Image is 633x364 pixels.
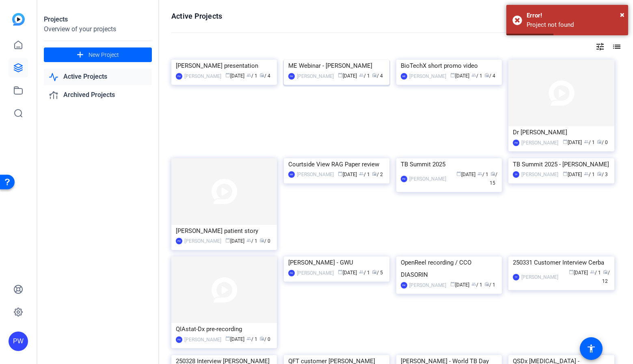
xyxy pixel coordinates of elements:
span: [DATE] [225,238,244,244]
div: PW [513,140,519,146]
div: [PERSON_NAME] patient story [176,225,272,237]
span: / 1 [484,282,495,288]
span: group [359,171,364,176]
div: OpenReel recording / CCO DIASORIN [401,256,497,281]
span: / 1 [359,172,370,177]
div: QIAstat-Dx pre-recording [176,323,272,335]
span: / 0 [259,336,270,342]
div: [PERSON_NAME] [409,281,446,289]
div: Overview of your projects [44,24,152,34]
span: [DATE] [563,140,582,145]
div: PW [176,336,182,343]
div: PW [9,332,28,351]
span: [DATE] [338,73,357,79]
div: [PERSON_NAME] [521,273,558,281]
div: PW [401,176,407,182]
span: calendar_today [569,269,574,274]
span: group [246,73,251,78]
span: radio [597,171,602,176]
a: Active Projects [44,69,152,85]
div: MB [401,73,407,80]
span: group [471,282,476,286]
span: calendar_today [450,73,455,78]
span: radio [259,336,264,341]
div: Dr [PERSON_NAME] [513,126,609,138]
img: blue-gradient.svg [12,13,25,26]
span: calendar_today [563,139,568,144]
span: radio [603,269,608,274]
span: × [620,10,624,19]
div: [PERSON_NAME] [184,237,221,245]
div: BioTechX short promo video [401,60,497,72]
span: [DATE] [338,270,357,276]
span: group [477,171,482,176]
div: Projects [44,15,152,24]
div: PW [176,238,182,244]
div: Courtside View RAG Paper review [288,158,385,170]
a: Archived Projects [44,87,152,103]
span: group [471,73,476,78]
span: calendar_today [338,171,343,176]
span: / 15 [490,172,497,186]
span: [DATE] [563,172,582,177]
span: calendar_today [225,238,230,243]
span: radio [372,171,377,176]
span: [DATE] [338,172,357,177]
span: radio [372,73,377,78]
span: / 12 [602,270,610,284]
span: / 1 [590,270,601,276]
span: calendar_today [338,269,343,274]
span: group [590,269,595,274]
span: radio [259,73,264,78]
span: / 1 [477,172,488,177]
div: TB Summit 2025 - [PERSON_NAME] [513,158,609,170]
span: radio [372,269,377,274]
mat-icon: list [611,42,621,52]
mat-icon: accessibility [586,344,596,353]
span: / 3 [597,172,608,177]
span: / 1 [246,238,257,244]
span: radio [597,139,602,144]
span: / 1 [359,270,370,276]
div: TP [513,274,519,280]
span: calendar_today [225,336,230,341]
div: Project not found [527,20,622,30]
span: group [584,139,589,144]
div: PW [288,270,295,276]
span: [DATE] [569,270,588,276]
span: / 0 [259,238,270,244]
span: / 5 [372,270,383,276]
h1: Active Projects [171,11,222,21]
span: group [584,171,589,176]
div: PW [401,282,407,289]
span: calendar_today [225,73,230,78]
span: [DATE] [450,73,469,79]
span: / 1 [584,172,595,177]
span: calendar_today [563,171,568,176]
span: [DATE] [225,336,244,342]
span: group [359,269,364,274]
mat-icon: add [75,50,85,60]
div: [PERSON_NAME] [297,269,334,277]
div: PW [176,73,182,80]
div: [PERSON_NAME] [409,175,446,183]
span: radio [484,73,489,78]
div: TB Summit 2025 [401,158,497,170]
div: [PERSON_NAME] [409,72,446,80]
div: [PERSON_NAME] [184,72,221,80]
button: Close [620,9,624,21]
span: [DATE] [456,172,475,177]
div: PW [288,73,295,80]
span: group [359,73,364,78]
span: / 1 [359,73,370,79]
span: New Project [89,51,119,59]
div: [PERSON_NAME] [521,170,558,179]
span: calendar_today [450,282,455,286]
span: radio [484,282,489,286]
mat-icon: tune [595,42,605,52]
div: [PERSON_NAME] [184,336,221,344]
span: calendar_today [338,73,343,78]
div: [PERSON_NAME] [521,139,558,147]
span: radio [490,171,495,176]
div: TP [513,171,519,178]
